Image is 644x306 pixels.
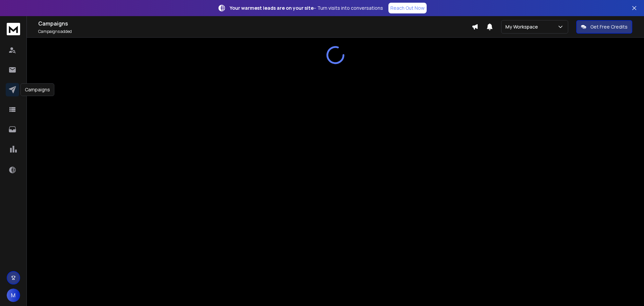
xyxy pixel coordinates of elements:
button: Get Free Credits [576,20,632,34]
p: My Workspace [505,24,541,30]
img: logo [7,23,20,35]
h1: Campaigns [38,19,472,28]
p: – Turn visits into conversations [230,5,383,11]
p: Reach Out Now [390,5,425,11]
button: M [7,289,20,302]
a: Reach Out Now [388,3,427,13]
p: Get Free Credits [590,24,628,30]
strong: Your warmest leads are on your site [230,5,314,11]
p: Campaigns added [38,29,472,34]
div: Campaigns [20,83,54,96]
